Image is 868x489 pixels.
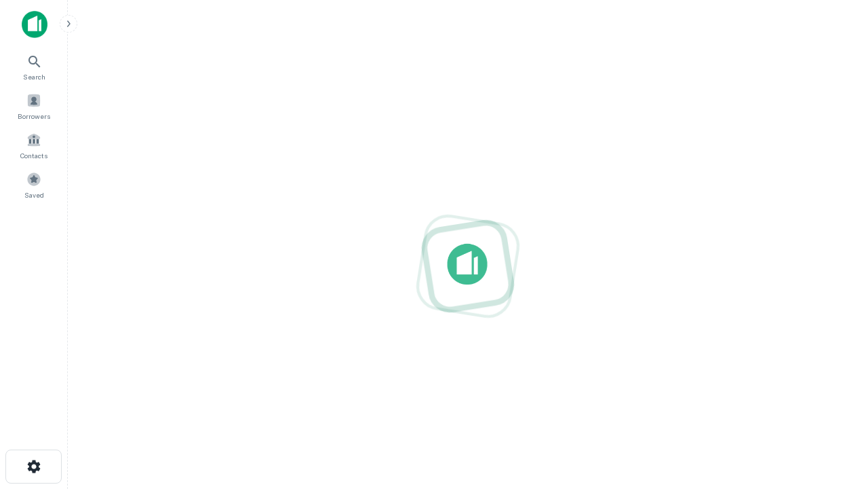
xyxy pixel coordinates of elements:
a: Contacts [4,127,64,164]
a: Saved [4,166,64,203]
span: Search [23,71,45,82]
a: Search [4,48,64,85]
iframe: Chat Widget [800,337,868,402]
img: capitalize-icon.png [22,11,47,38]
a: Borrowers [4,88,64,124]
span: Contacts [20,150,47,161]
span: Saved [24,189,44,200]
span: Borrowers [18,111,50,122]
